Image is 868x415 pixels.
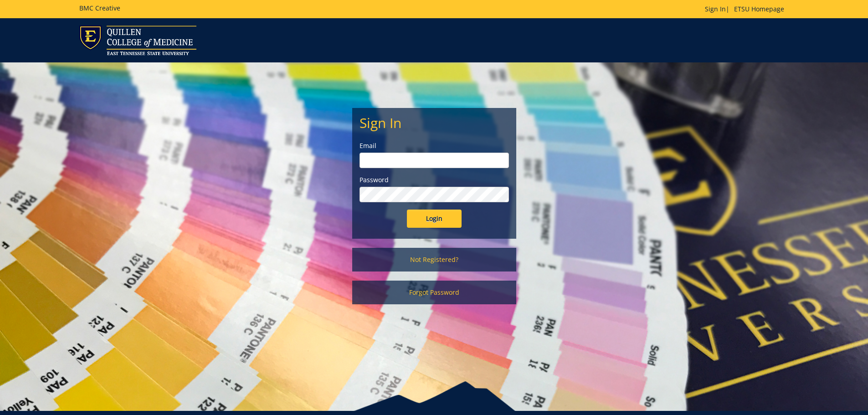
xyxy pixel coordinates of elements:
img: ETSU logo [79,26,196,55]
h5: BMC Creative [79,5,120,11]
h2: Sign In [360,115,509,130]
input: Login [407,210,462,228]
p: | [705,5,789,14]
label: Email [360,141,509,150]
a: ETSU Homepage [729,5,789,13]
a: Forgot Password [352,281,516,304]
label: Password [360,175,509,184]
a: Sign In [705,5,726,13]
a: Not Registered? [352,248,516,272]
